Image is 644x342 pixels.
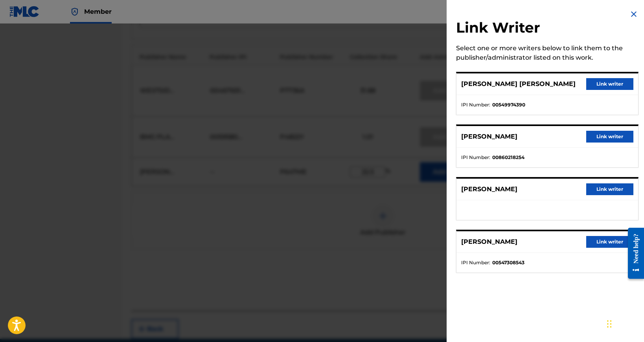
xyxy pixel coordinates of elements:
iframe: Resource Center [622,219,644,287]
h2: Link Writer [456,19,638,39]
button: Link writer [586,131,633,143]
span: IPI Number : [461,259,490,266]
span: IPI Number : [461,101,490,108]
strong: 00549974390 [492,101,525,108]
button: Link writer [586,236,633,248]
button: Link writer [586,78,633,90]
span: IPI Number : [461,154,490,161]
img: Top Rightsholder [70,7,79,16]
p: [PERSON_NAME] [PERSON_NAME] [461,79,576,89]
p: [PERSON_NAME] [461,185,517,194]
div: Drag [607,312,612,336]
strong: 00547308543 [492,259,524,266]
img: MLC Logo [9,6,40,17]
div: Select one or more writers below to link them to the publisher/administrator listed on this work. [456,44,638,62]
strong: 00860218254 [492,154,524,161]
iframe: Chat Widget [605,304,644,342]
p: [PERSON_NAME] [461,237,517,247]
span: Member [84,7,112,16]
p: [PERSON_NAME] [461,132,517,141]
button: Link writer [586,183,633,195]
